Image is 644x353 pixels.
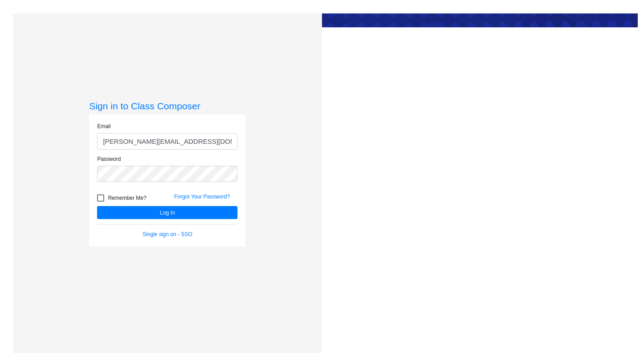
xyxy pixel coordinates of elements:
h3: Sign in to Class Composer [89,100,246,112]
button: Log In [97,206,237,219]
a: Single sign on - SSO [143,231,192,237]
a: Forgot Your Password? [174,194,230,200]
label: Email [97,122,110,130]
span: Remember Me? [108,193,146,203]
label: Password [97,155,121,163]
